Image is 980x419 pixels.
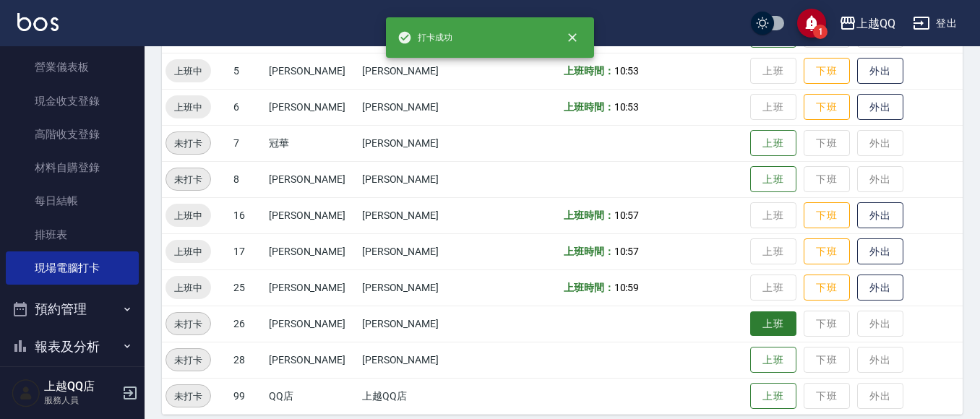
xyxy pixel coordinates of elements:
span: 10:53 [614,101,640,113]
button: 外出 [857,238,903,265]
button: 下班 [804,58,850,85]
b: 上班時間： [564,65,614,77]
span: 10:57 [614,209,640,221]
a: 每日結帳 [6,184,139,217]
div: 上越QQ [856,14,895,33]
a: 營業儀表板 [6,51,139,84]
button: 外出 [857,202,903,229]
td: 99 [230,378,265,414]
td: 28 [230,342,265,378]
button: 下班 [804,94,850,121]
span: 未打卡 [166,353,210,368]
span: 上班中 [166,64,211,79]
button: 上班 [750,383,796,410]
button: 外出 [857,275,903,301]
h5: 上越QQ店 [44,379,118,394]
b: 上班時間： [564,282,614,293]
a: 材料自購登錄 [6,151,139,184]
span: 未打卡 [166,172,210,187]
button: 外出 [857,94,903,121]
td: 16 [230,197,265,233]
td: 6 [230,89,265,125]
button: 上越QQ [833,9,901,38]
td: 5 [230,53,265,89]
span: 10:57 [614,246,640,257]
td: 26 [230,306,265,342]
td: [PERSON_NAME] [265,53,358,89]
button: 上班 [750,347,796,373]
p: 服務人員 [44,394,118,407]
a: 現金收支登錄 [6,85,139,118]
img: Logo [17,13,59,31]
span: 10:59 [614,282,640,293]
button: 報表及分析 [6,328,139,366]
button: 外出 [857,58,903,85]
span: 未打卡 [166,389,210,404]
td: [PERSON_NAME] [358,342,467,378]
a: 現場電腦打卡 [6,251,139,285]
button: 上班 [750,130,796,157]
a: 高階收支登錄 [6,118,139,151]
td: 8 [230,161,265,197]
td: 7 [230,125,265,161]
td: [PERSON_NAME] [265,342,358,378]
span: 1 [813,25,828,39]
td: 冠華 [265,125,358,161]
button: 下班 [804,275,850,301]
button: 登出 [907,10,963,37]
td: [PERSON_NAME] [358,233,467,269]
td: [PERSON_NAME] [358,306,467,342]
span: 上班中 [166,208,211,223]
b: 上班時間： [564,209,614,221]
td: [PERSON_NAME] [265,89,358,125]
td: 17 [230,233,265,269]
b: 上班時間： [564,246,614,257]
td: [PERSON_NAME] [358,125,467,161]
button: close [556,22,588,53]
span: 未打卡 [166,136,210,151]
td: QQ店 [265,378,358,414]
span: 未打卡 [166,316,210,332]
td: [PERSON_NAME] [265,161,358,197]
td: [PERSON_NAME] [358,89,467,125]
td: 上越QQ店 [358,378,467,414]
td: 25 [230,269,265,306]
button: 上班 [750,311,796,337]
button: 下班 [804,238,850,265]
a: 排班表 [6,218,139,251]
span: 上班中 [166,100,211,115]
button: 上班 [750,166,796,193]
td: [PERSON_NAME] [265,197,358,233]
button: 下班 [804,202,850,229]
td: [PERSON_NAME] [265,306,358,342]
img: Person [12,379,40,407]
td: [PERSON_NAME] [358,197,467,233]
span: 上班中 [166,244,211,259]
button: 預約管理 [6,290,139,328]
td: [PERSON_NAME] [265,269,358,306]
span: 打卡成功 [397,30,452,45]
td: [PERSON_NAME] [358,161,467,197]
td: [PERSON_NAME] [358,53,467,89]
b: 上班時間： [564,101,614,113]
button: 客戶管理 [6,365,139,402]
td: [PERSON_NAME] [358,269,467,306]
span: 10:53 [614,65,640,77]
span: 上班中 [166,280,211,295]
button: save [797,9,826,38]
td: [PERSON_NAME] [265,233,358,269]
